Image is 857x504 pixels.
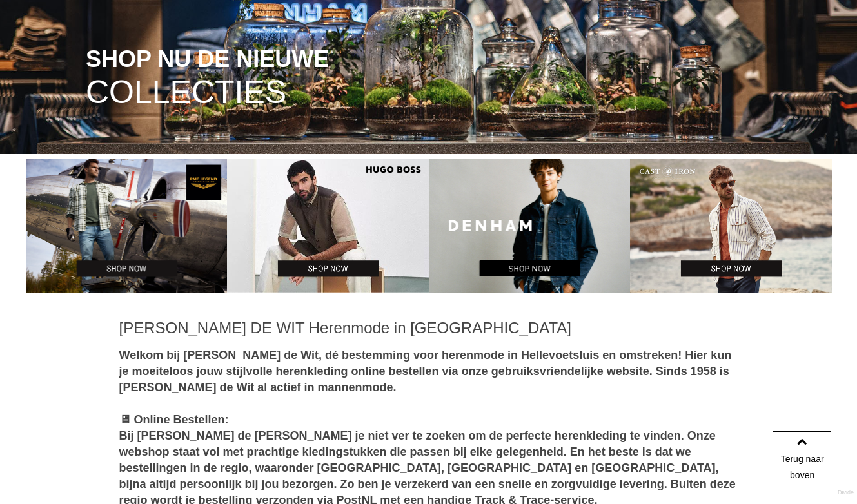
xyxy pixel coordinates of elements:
[630,159,832,293] img: Cast Iron
[227,159,429,293] img: Hugo Boss
[86,47,329,72] span: SHOP NU DE NIEUWE
[429,159,631,293] img: Denham
[838,485,854,501] a: Divide
[119,318,738,338] h1: [PERSON_NAME] DE WIT Herenmode in [GEOGRAPHIC_DATA]
[26,159,228,293] img: PME
[86,76,286,109] span: COLLECTIES
[773,431,831,489] a: Terug naar boven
